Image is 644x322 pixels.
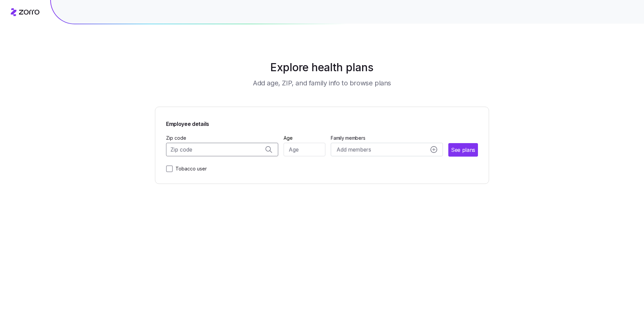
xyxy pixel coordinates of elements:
[336,145,371,154] span: Add members
[331,143,443,156] button: Add membersadd icon
[253,78,391,88] h3: Add age, ZIP, and family info to browse plans
[451,146,475,154] span: See plans
[430,146,437,153] svg: add icon
[284,134,293,142] label: Age
[172,59,473,76] h1: Explore health plans
[166,143,278,156] input: Zip code
[284,143,326,156] input: Age
[173,165,207,173] label: Tobacco user
[166,134,186,142] label: Zip code
[331,135,443,141] span: Family members
[448,143,478,157] button: See plans
[166,118,209,128] span: Employee details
